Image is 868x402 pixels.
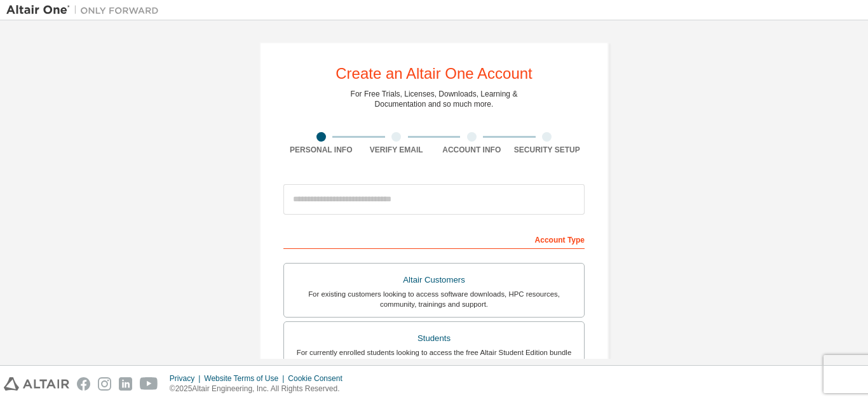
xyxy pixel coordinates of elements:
[6,4,165,17] img: Altair One
[292,347,576,368] div: For currently enrolled students looking to access the free Altair Student Edition bundle and all ...
[204,373,288,384] div: Website Terms of Use
[4,377,69,391] img: altair_logo.svg
[359,145,435,155] div: Verify Email
[140,377,158,391] img: youtube.svg
[170,373,204,384] div: Privacy
[288,373,349,384] div: Cookie Consent
[510,145,585,155] div: Security Setup
[77,377,90,391] img: facebook.svg
[292,330,576,347] div: Students
[351,89,518,109] div: For Free Trials, Licenses, Downloads, Learning & Documentation and so much more.
[283,229,585,249] div: Account Type
[292,271,576,289] div: Altair Customers
[336,66,532,81] div: Create an Altair One Account
[434,145,510,155] div: Account Info
[283,145,359,155] div: Personal Info
[170,384,350,394] p: © 2025 Altair Engineering, Inc. All Rights Reserved.
[119,377,132,391] img: linkedin.svg
[98,377,111,391] img: instagram.svg
[292,289,576,309] div: For existing customers looking to access software downloads, HPC resources, community, trainings ...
